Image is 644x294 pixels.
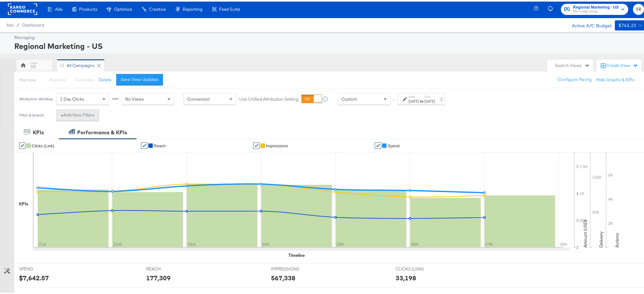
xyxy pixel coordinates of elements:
div: 567,338 [271,272,295,281]
div: KPIs [33,127,44,135]
label: End: [425,93,435,97]
a: ✔ [141,141,147,147]
span: Creative [149,5,166,10]
div: Attribution Window: [19,95,53,100]
div: Active A/C Budget [565,19,612,28]
div: Performance & KPIs [77,127,127,135]
div: Regional Marketing - US [14,39,643,50]
span: Reach [154,142,166,147]
span: Regional Marketing - US [573,3,619,9]
span: SPEND [19,264,67,271]
div: This View: [19,76,36,81]
label: Use Unified Attribution Setting: [239,95,299,101]
strong: to [419,97,425,102]
a: Dashboard [22,21,44,26]
span: REACH [146,264,194,271]
span: Impressions [266,142,288,147]
span: Rename [50,75,66,81]
div: 33,198 [396,272,417,281]
span: Feed Suite [219,5,240,10]
span: Reporting [183,5,202,10]
text: Delivery [599,230,604,246]
span: Spend [388,142,400,147]
span: No Views [125,95,144,100]
div: Save View Updates [121,75,159,81]
span: Ads [6,21,14,26]
span: ↑ [391,97,397,100]
span: Clicks (Link) [32,142,54,147]
div: All Campaigns [67,61,95,67]
span: The CoStar Group [573,8,619,13]
span: CLICKS (LINK) [396,264,444,271]
text: Actions [614,231,620,246]
div: KPIs [19,199,28,205]
div: [DATE] [425,97,435,102]
button: Hide Graphs & KPIs [596,75,635,81]
span: Ads [55,5,62,10]
div: Filter & Search: [19,111,45,116]
label: Start: [409,93,419,97]
div: $7,642.57 [19,272,49,281]
span: IMPRESSIONS [271,264,319,271]
a: ✔ [375,141,381,147]
span: / [14,21,22,26]
button: +Add New Filters [57,108,99,119]
a: ✔ [253,141,260,147]
span: Products [79,5,97,10]
div: Managing: [14,33,643,39]
div: Timeline [289,251,305,257]
span: Conversion [187,95,210,100]
button: Save View Updates [116,72,163,84]
a: ✔ [19,141,25,147]
span: Custom [342,95,357,100]
button: Delete [98,75,112,81]
div: 177,309 [146,272,171,281]
div: [DATE] [409,97,419,102]
span: Optimize [114,5,132,10]
div: Drag to reorder tab [60,62,64,65]
div: Create View [607,61,638,67]
text: Amount (USD) [583,218,588,246]
span: SB [636,4,642,11]
div: $745.23 [618,20,636,28]
button: Configure Pacing [554,72,596,84]
button: Regional Marketing - USThe CoStar Group [561,2,628,13]
span: Duplicate [75,75,94,81]
div: Search Views [555,61,590,67]
span: 1 Day Clicks [60,95,84,100]
div: SB [31,62,36,68]
strong: + [61,110,64,117]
